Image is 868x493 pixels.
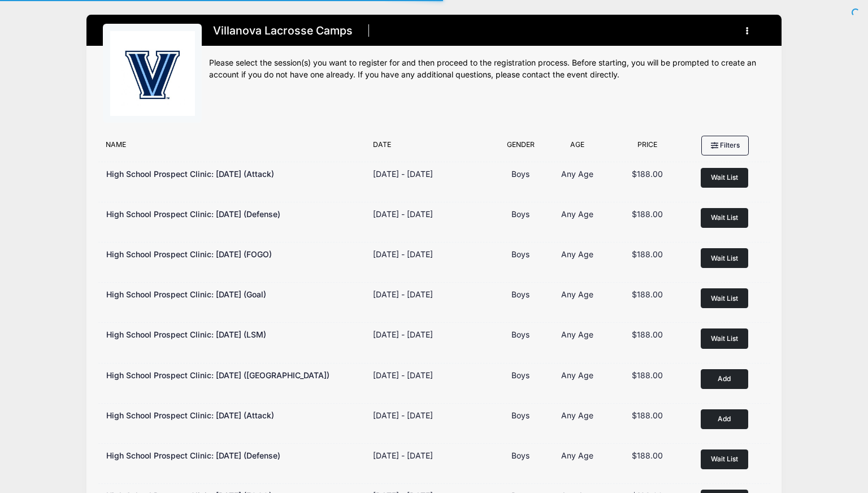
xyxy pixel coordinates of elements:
[701,248,748,268] button: Wait List
[511,249,530,259] span: Boys
[373,248,433,260] div: [DATE] - [DATE]
[373,208,433,220] div: [DATE] - [DATE]
[632,410,663,420] span: $188.00
[701,409,748,429] button: Add
[209,21,356,41] h1: Villanova Lacrosse Camps
[373,288,433,300] div: [DATE] - [DATE]
[106,370,329,380] span: High School Prospect Clinic: [DATE] ([GEOGRAPHIC_DATA])
[632,249,663,259] span: $188.00
[106,169,274,179] span: High School Prospect Clinic: [DATE] (Attack)
[701,136,749,155] button: Filters
[373,449,433,461] div: [DATE] - [DATE]
[209,57,765,81] div: Please select the session(s) you want to register for and then proceed to the registration proces...
[561,451,593,460] span: Any Age
[373,168,433,180] div: [DATE] - [DATE]
[701,328,748,348] button: Wait List
[373,409,433,421] div: [DATE] - [DATE]
[511,289,530,299] span: Boys
[632,289,663,299] span: $188.00
[101,140,367,155] div: Name
[373,369,433,381] div: [DATE] - [DATE]
[711,294,738,302] span: Wait List
[561,370,593,380] span: Any Age
[511,370,530,380] span: Boys
[106,410,274,420] span: High School Prospect Clinic: [DATE] (Attack)
[701,288,748,308] button: Wait List
[711,173,738,181] span: Wait List
[106,249,272,259] span: High School Prospect Clinic: [DATE] (FOGO)
[367,140,494,155] div: Date
[494,140,547,155] div: Gender
[561,169,593,179] span: Any Age
[711,455,738,463] span: Wait List
[701,168,748,188] button: Wait List
[561,289,593,299] span: Any Age
[511,209,530,219] span: Boys
[373,328,433,340] div: [DATE] - [DATE]
[106,209,280,219] span: High School Prospect Clinic: [DATE] (Defense)
[632,451,663,460] span: $188.00
[607,140,688,155] div: Price
[106,451,280,460] span: High School Prospect Clinic: [DATE] (Defense)
[701,369,748,389] button: Add
[511,410,530,420] span: Boys
[632,209,663,219] span: $188.00
[511,169,530,179] span: Boys
[106,330,266,339] span: High School Prospect Clinic: [DATE] (LSM)
[711,254,738,262] span: Wait List
[632,330,663,339] span: $188.00
[110,31,195,116] img: logo
[701,208,748,228] button: Wait List
[548,140,607,155] div: Age
[511,330,530,339] span: Boys
[632,370,663,380] span: $188.00
[561,330,593,339] span: Any Age
[106,289,266,299] span: High School Prospect Clinic: [DATE] (Goal)
[511,451,530,460] span: Boys
[711,213,738,222] span: Wait List
[701,449,748,469] button: Wait List
[561,410,593,420] span: Any Age
[561,249,593,259] span: Any Age
[711,334,738,343] span: Wait List
[632,169,663,179] span: $188.00
[561,209,593,219] span: Any Age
